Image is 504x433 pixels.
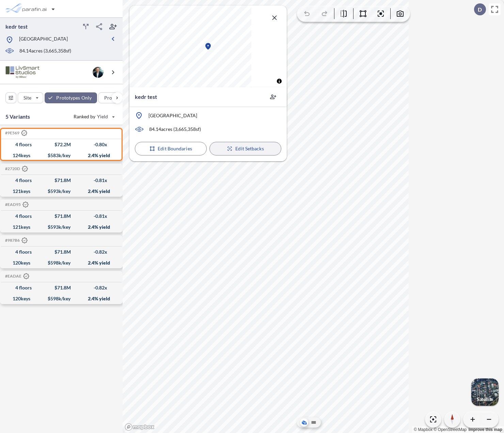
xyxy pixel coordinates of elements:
button: Ranked by Yield [68,111,119,122]
button: Toggle attribution [275,77,283,85]
button: Edit Boundaries [135,142,207,155]
p: Edit Boundaries [158,145,192,152]
p: kedr test [5,23,28,30]
h5: Click to copy the code [4,202,29,208]
button: Switcher ImageSatellite [471,378,499,406]
p: 84.14 acres ( 3,665,358 sf) [19,47,71,55]
button: Site Plan [310,418,318,427]
h5: Click to copy the code [4,166,28,172]
p: 84.14 acres ( 3,665,358 sf) [149,126,201,133]
img: Switcher Image [471,378,499,406]
button: Aerial View [300,418,308,427]
p: Program [104,94,123,101]
h5: Click to copy the code [4,238,28,244]
button: Edit Setbacks [209,142,281,155]
p: 5 Variants [5,113,30,121]
p: Prototypes Only [56,94,92,101]
p: Satellite [477,397,493,402]
p: D [478,6,482,13]
a: OpenStreetMap [434,427,467,432]
p: Site [23,94,31,101]
div: Map marker [204,42,212,50]
button: Prototypes Only [45,92,97,103]
h5: Click to copy the code [4,130,27,136]
span: Toggle attribution [277,77,281,85]
button: Program [98,92,135,103]
a: Mapbox [414,427,432,432]
span: Yield [97,113,108,120]
a: Mapbox homepage [125,423,155,431]
canvas: Map [129,5,251,87]
p: kedr test [135,93,157,101]
p: Edit Setbacks [235,145,264,152]
img: user logo [93,67,104,78]
p: [GEOGRAPHIC_DATA] [148,112,197,119]
img: BrandImage [5,66,40,78]
p: [GEOGRAPHIC_DATA] [19,35,68,44]
h5: Click to copy the code [4,273,29,280]
button: Site [18,92,43,103]
a: Improve this map [469,427,502,432]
